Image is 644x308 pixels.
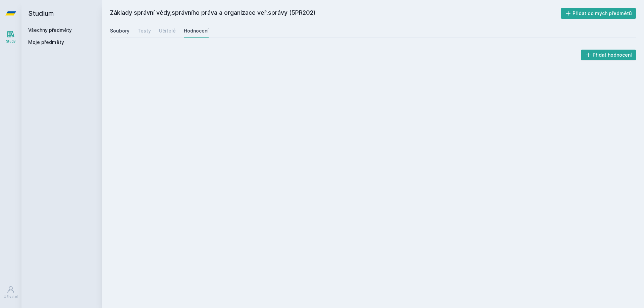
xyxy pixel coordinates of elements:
span: Moje předměty [28,39,64,46]
a: Soubory [110,24,129,38]
button: Přidat do mých předmětů [561,8,636,19]
div: Hodnocení [184,27,209,34]
h2: Základy správní vědy,správního práva a organizace veř.správy (5PR202) [110,8,561,19]
a: Testy [138,24,151,38]
button: Přidat hodnocení [581,50,636,60]
a: Hodnocení [184,24,209,38]
a: Učitelé [159,24,176,38]
div: Soubory [110,27,129,34]
a: Všechny předměty [28,27,72,33]
div: Uživatel [4,294,18,299]
div: Study [6,39,16,44]
div: Testy [138,27,151,34]
div: Učitelé [159,27,176,34]
a: Uživatel [1,282,20,303]
a: Study [1,27,20,47]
